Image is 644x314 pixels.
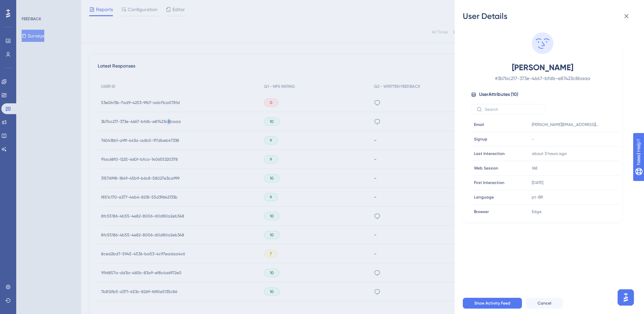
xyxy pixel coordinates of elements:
[532,194,543,200] span: pt-BR
[485,107,540,112] input: Search
[526,298,563,309] button: Cancel
[474,136,487,142] span: Signup
[616,287,636,308] iframe: UserGuiding AI Assistant Launcher
[532,122,599,127] span: [PERSON_NAME][EMAIL_ADDRESS][PERSON_NAME][DOMAIN_NAME]
[483,62,602,73] span: [PERSON_NAME]
[474,300,510,306] span: Show Activity Feed
[532,136,534,142] span: -
[474,209,489,214] span: Browser
[479,90,518,99] span: User Attributes ( 10 )
[532,151,567,156] time: about 3 hours ago
[463,298,522,309] button: Show Activity Feed
[483,74,602,82] span: # 3b7bc217-373e-4667-bfdb-e87423c8baaa
[474,194,494,200] span: Language
[474,165,498,171] span: Web Session
[532,165,538,171] span: 168
[532,209,542,214] span: Edge
[474,151,505,156] span: Last Interaction
[474,122,484,127] span: Email
[538,300,551,306] span: Cancel
[474,180,504,185] span: First Interaction
[463,11,636,22] div: User Details
[532,180,543,185] time: [DATE]
[16,2,42,10] span: Need Help?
